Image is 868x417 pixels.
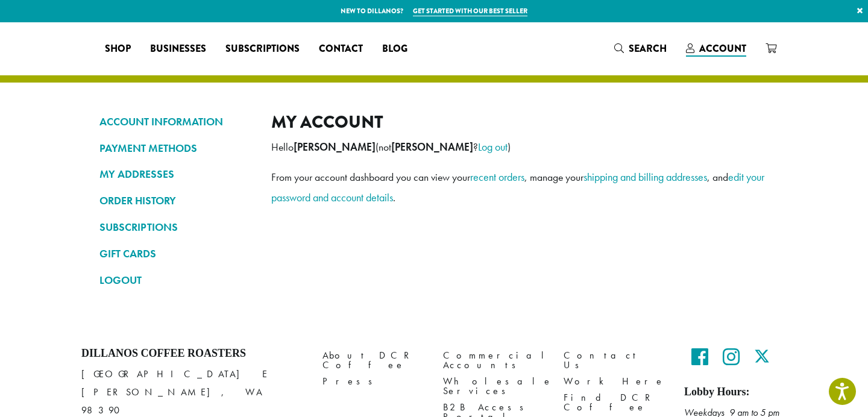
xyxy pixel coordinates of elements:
a: Contact Us [564,347,666,373]
a: GIFT CARDS [99,243,253,264]
a: Wholesale Services [443,374,546,400]
h2: My account [271,111,769,133]
h5: Lobby Hours: [684,386,787,399]
strong: [PERSON_NAME] [294,140,376,154]
span: Account [699,42,746,55]
strong: [PERSON_NAME] [391,140,473,154]
span: Blog [382,42,407,57]
p: Hello (not ? ) [271,137,769,157]
a: PAYMENT METHODS [99,138,253,158]
a: MY ADDRESSES [99,164,253,184]
a: recent orders [470,170,524,184]
a: Commercial Accounts [443,347,546,373]
a: shipping and billing addresses [583,170,707,184]
a: ORDER HISTORY [99,190,253,211]
nav: Account pages [99,111,253,300]
span: Contact [319,42,363,57]
a: Press [322,374,425,390]
span: Shop [105,42,131,57]
span: Subscriptions [225,42,300,57]
a: About DCR Coffee [322,347,425,373]
a: SUBSCRIPTIONS [99,217,253,237]
a: Work Here [564,374,666,390]
a: Get started with our best seller [413,6,527,16]
p: From your account dashboard you can view your , manage your , and . [271,167,769,208]
a: Shop [95,39,140,58]
a: Find DCR Coffee [564,390,666,416]
a: Search [605,39,676,58]
a: ACCOUNT INFORMATION [99,111,253,132]
span: Businesses [150,42,206,57]
a: LOGOUT [99,270,253,290]
a: Log out [478,140,508,154]
h4: Dillanos Coffee Roasters [81,347,304,360]
span: Search [629,42,667,55]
